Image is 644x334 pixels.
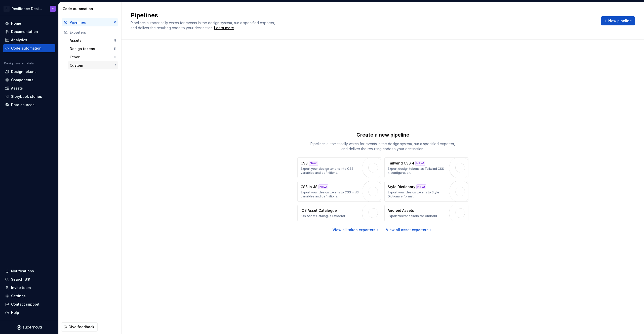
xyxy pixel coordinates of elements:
[11,21,21,26] div: Home
[11,77,33,82] div: Components
[114,20,116,24] div: 0
[62,18,118,26] button: Pipelines0
[388,167,447,175] p: Export design tokens as Tailwind CSS 4 configuration.
[70,46,114,51] div: Design tokens
[11,86,23,91] div: Assets
[214,25,234,30] a: Learn more
[388,190,447,198] p: Export your design tokens to Style Dictionary format.
[114,38,116,43] div: 8
[3,44,55,52] a: Code automation
[3,275,55,283] button: Search ⌘K
[416,184,426,189] div: New!
[131,21,276,30] span: Pipelines automatically watch for events in the design system, run a specified exporter, and deli...
[608,18,632,23] span: New pipeline
[388,161,414,166] p: Tailwind CSS 4
[307,141,458,151] p: Pipelines automatically watch for events in the design system, run a specified exporter, and deli...
[301,161,308,166] p: CSS
[11,37,27,43] div: Analytics
[11,269,34,274] div: Notifications
[3,76,55,84] a: Components
[68,61,118,69] button: Custom1
[386,227,433,232] a: View all asset exporters
[11,294,26,299] div: Settings
[61,322,98,331] button: Give feedback
[68,36,118,45] button: Assets8
[11,277,30,282] div: Search ⌘K
[297,181,381,202] button: CSS in JSNew!Export your design tokens to CSS in JS variables and definitions.
[3,19,55,27] a: Home
[333,227,380,232] a: View all token exporters
[3,267,55,275] button: Notifications
[114,55,116,59] div: 3
[114,47,116,51] div: 11
[388,214,437,218] p: Export vector assets for Android
[70,38,114,43] div: Assets
[11,46,42,51] div: Code automation
[415,161,425,166] div: New!
[3,84,55,92] a: Assets
[301,184,317,189] p: CSS in JS
[384,205,468,221] button: Android AssetsExport vector assets for Android
[601,16,635,25] button: New pipeline
[52,7,54,11] div: Y
[131,11,595,19] h2: Pipelines
[3,68,55,76] a: Design tokens
[17,325,42,330] svg: Supernova Logo
[384,157,468,178] button: Tailwind CSS 4New!Export design tokens as Tailwind CSS 4 configuration.
[11,94,42,99] div: Storybook stories
[12,6,44,11] div: Resilience Design System
[297,205,381,221] button: iOS Asset CatalogueiOS Asset Catalogue Exporter
[388,184,415,189] p: Style Dictionary
[68,324,94,329] span: Give feedback
[70,55,114,60] div: Other
[70,30,116,35] div: Exporters
[11,29,38,34] div: Documentation
[3,93,55,101] a: Storybook stories
[3,284,55,292] a: Invite team
[309,161,318,166] div: New!
[3,36,55,44] a: Analytics
[3,300,55,308] button: Contact support
[318,184,328,189] div: New!
[301,167,359,175] p: Export your design tokens into CSS variables and definitions.
[11,310,19,315] div: Help
[3,309,55,317] button: Help
[297,157,381,178] button: CSSNew!Export your design tokens into CSS variables and definitions.
[3,101,55,109] a: Data sources
[63,6,119,11] div: Code automation
[4,61,34,65] div: Design system data
[3,292,55,300] a: Settings
[301,208,337,213] p: iOS Asset Catalogue
[356,131,409,138] p: Create a new pipeline
[68,53,118,61] button: Other3
[115,63,116,67] div: 1
[301,190,359,198] p: Export your design tokens to CSS in JS variables and definitions.
[11,102,34,107] div: Data sources
[11,285,31,290] div: Invite team
[11,302,39,307] div: Contact support
[384,181,468,202] button: Style DictionaryNew!Export your design tokens to Style Dictionary format.
[11,69,36,74] div: Design tokens
[3,28,55,36] a: Documentation
[70,63,115,68] div: Custom
[68,45,118,53] button: Design tokens11
[70,20,114,25] div: Pipelines
[301,214,345,218] p: iOS Asset Catalogue Exporter
[388,208,414,213] p: Android Assets
[1,3,57,14] button: RResilience Design SystemY
[213,26,235,30] span: .
[4,6,10,12] div: R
